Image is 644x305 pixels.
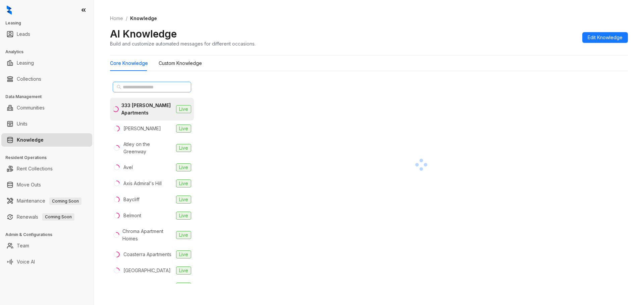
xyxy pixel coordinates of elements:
[109,15,124,22] a: Home
[17,178,41,192] a: Move Outs
[122,228,173,242] div: Chroma Apartment Homes
[17,239,29,252] a: Team
[110,40,256,47] div: Build and customize automated messages for different occasions.
[1,210,92,224] li: Renewals
[123,196,140,203] div: Baycliff
[159,60,202,67] div: Custom Knowledge
[1,27,92,41] li: Leads
[123,164,133,171] div: Avel
[176,231,191,239] span: Live
[176,144,191,152] span: Live
[123,267,171,274] div: [GEOGRAPHIC_DATA]
[1,194,92,208] li: Maintenance
[123,283,171,290] div: [GEOGRAPHIC_DATA]
[123,180,162,187] div: Axis Admiral's Hill
[7,5,12,15] img: logo
[5,94,94,100] h3: Data Management
[17,101,45,115] a: Communities
[5,20,94,26] h3: Leasing
[123,251,171,258] div: Coasterra Apartments
[1,239,92,252] li: Team
[588,34,623,41] span: Edit Knowledge
[126,15,127,22] li: /
[176,179,191,187] span: Live
[17,210,74,224] a: RenewalsComing Soon
[1,56,92,70] li: Leasing
[176,266,191,275] span: Live
[17,255,35,269] a: Voice AI
[121,102,173,117] div: 333 [PERSON_NAME] Apartments
[123,212,141,219] div: Belmont
[1,101,92,115] li: Communities
[5,232,94,238] h3: Admin & Configurations
[176,163,191,171] span: Live
[176,196,191,204] span: Live
[110,27,177,40] h2: AI Knowledge
[17,72,41,86] a: Collections
[1,178,92,192] li: Move Outs
[123,125,161,132] div: [PERSON_NAME]
[17,133,44,147] a: Knowledge
[42,213,74,221] span: Coming Soon
[17,117,28,131] a: Units
[17,162,53,175] a: Rent Collections
[130,15,157,21] span: Knowledge
[17,27,30,41] a: Leads
[176,105,191,113] span: Live
[1,133,92,147] li: Knowledge
[582,32,628,43] button: Edit Knowledge
[110,60,148,67] div: Core Knowledge
[5,155,94,161] h3: Resident Operations
[49,198,82,205] span: Coming Soon
[1,162,92,175] li: Rent Collections
[1,72,92,86] li: Collections
[176,283,191,291] span: Live
[1,117,92,131] li: Units
[17,56,34,70] a: Leasing
[123,141,173,155] div: Atley on the Greenway
[117,85,121,89] span: search
[5,49,94,55] h3: Analytics
[1,255,92,269] li: Voice AI
[176,125,191,133] span: Live
[176,212,191,220] span: Live
[176,250,191,258] span: Live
